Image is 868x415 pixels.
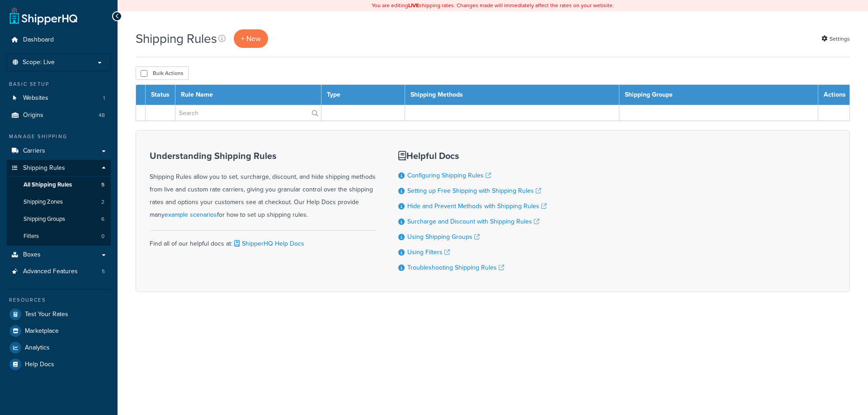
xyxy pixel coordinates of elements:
span: 48 [99,112,105,119]
a: Test Your Rates [7,306,111,322]
a: ShipperHQ Help Docs [232,239,304,248]
a: Help Docs [7,356,111,373]
b: LIVE [408,1,419,9]
li: Shipping Groups [7,211,111,228]
a: Shipping Groups 6 [7,211,111,228]
a: Using Filters [407,247,450,257]
li: Websites [7,90,111,107]
span: Help Docs [25,361,54,368]
a: Shipping Rules [7,160,111,177]
span: Test Your Rates [25,311,68,318]
li: Shipping Rules [7,160,111,246]
span: Carriers [23,147,45,155]
button: Bulk Actions [136,66,189,80]
a: Advanced Features 5 [7,263,111,280]
span: Shipping Zones [24,198,63,206]
input: Search [175,105,321,121]
div: Resources [7,296,111,304]
div: Manage Shipping [7,133,111,140]
span: 2 [101,198,104,206]
a: Shipping Zones 2 [7,194,111,210]
li: Advanced Features [7,263,111,280]
th: Actions [818,85,850,105]
a: Configuring Shipping Rules [407,171,491,180]
a: Carriers [7,143,111,159]
span: Filters [24,233,39,240]
div: Find all of our helpful docs at: [150,230,376,250]
div: Basic Setup [7,80,111,88]
a: Troubleshooting Shipping Rules [407,263,504,272]
a: Origins 48 [7,107,111,124]
div: Shipping Rules allow you to set, surcharge, discount, and hide shipping methods from live and cus... [150,151,376,221]
a: Analytics [7,340,111,356]
a: Filters 0 [7,228,111,245]
span: Origins [23,112,43,119]
span: Websites [23,94,48,102]
a: example scenarios [165,210,217,219]
span: Marketplace [25,327,59,335]
th: Shipping Groups [619,85,818,105]
a: Surcharge and Discount with Shipping Rules [407,217,539,226]
li: Origins [7,107,111,124]
a: Hide and Prevent Methods with Shipping Rules [407,201,547,211]
span: 5 [101,181,104,189]
a: Setting up Free Shipping with Shipping Rules [407,186,541,196]
a: All Shipping Rules 5 [7,177,111,193]
a: ShipperHQ Home [9,7,77,25]
h3: Understanding Shipping Rules [150,151,376,161]
span: Analytics [25,344,50,352]
th: Shipping Methods [405,85,619,105]
li: All Shipping Rules [7,177,111,193]
span: 1 [103,94,105,102]
li: Shipping Zones [7,194,111,210]
span: All Shipping Rules [24,181,72,189]
span: Dashboard [23,36,54,44]
th: Rule Name [175,85,321,105]
a: Settings [821,33,850,45]
span: + New [241,33,261,44]
a: Dashboard [7,32,111,48]
h3: Helpful Docs [398,151,547,161]
a: Boxes [7,247,111,263]
span: 6 [101,215,104,223]
a: Marketplace [7,323,111,339]
h1: Shipping Rules [136,30,217,47]
li: Filters [7,228,111,245]
a: Using Shipping Groups [407,232,480,242]
span: Shipping Rules [23,164,65,172]
th: Type [321,85,405,105]
th: Status [146,85,175,105]
span: Advanced Features [23,268,78,275]
span: Scope: Live [23,59,55,66]
span: Shipping Groups [24,215,65,223]
span: 5 [102,268,105,275]
a: + New [234,29,268,48]
a: Websites 1 [7,90,111,107]
span: 0 [101,233,104,240]
span: Boxes [23,251,41,259]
